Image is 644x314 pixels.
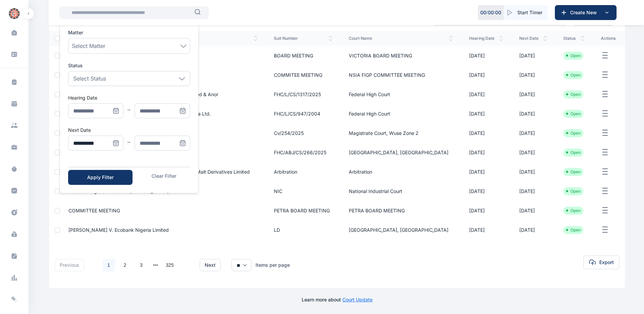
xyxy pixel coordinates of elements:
td: BOARD MEETING [266,46,341,65]
td: [DATE] [461,162,511,181]
span: hearing date [469,36,503,41]
td: [DATE] [511,143,555,162]
span: next date [519,36,547,41]
p: Learn more about [302,296,373,303]
td: [DATE] [511,220,555,240]
td: [DATE] [461,46,511,65]
td: [GEOGRAPHIC_DATA], [GEOGRAPHIC_DATA] [341,143,461,162]
p: 00 : 00 : 00 [480,9,501,16]
li: 3 [135,258,148,272]
li: Open [566,189,581,194]
span: actions [601,36,617,41]
td: [DATE] [511,85,555,104]
li: Open [566,227,581,233]
a: Court Update [342,297,373,302]
td: [DATE] [511,201,555,220]
button: next [200,259,221,271]
td: [DATE] [511,65,555,85]
td: FHC/L/CS/947/2004 [266,104,341,123]
td: cv/254/2025 [266,123,341,143]
span: court name [349,36,453,41]
p: Select Status [73,74,106,83]
td: Federal High Court [341,104,461,123]
td: [DATE] [511,181,555,201]
label: Hearing Date [68,95,97,101]
label: Next Date [68,127,91,133]
li: Open [566,53,581,58]
a: 1 [102,259,115,272]
li: Open [566,111,581,117]
a: 2 [119,259,132,272]
li: Open [566,208,581,213]
td: [DATE] [461,181,511,201]
td: PETRA BOARD MEETING [341,201,461,220]
a: COMMITTEE MEETING [68,208,120,213]
span: Select Matter [72,42,105,50]
a: [PERSON_NAME] V. Ecobank Nigeria Limited [68,227,169,233]
td: FHC/ABJ/CS/266/2025 [266,143,341,162]
a: 325 [163,259,176,272]
div: Apply Filter [79,174,122,181]
button: Create New [555,5,617,20]
button: Apply Filter [68,170,133,185]
button: Clear Filter [138,173,190,179]
td: NIC [266,181,341,201]
td: FHC/L/CS/1317/2025 [266,85,341,104]
td: [DATE] [461,220,511,240]
li: 向后 3 页 [151,260,160,270]
button: next page [153,260,158,270]
li: 2 [118,258,132,272]
td: [DATE] [461,85,511,104]
td: National Industrial Court [341,181,461,201]
li: Open [566,92,581,97]
td: LD [266,220,341,240]
button: Export [583,256,620,269]
span: Start Timer [517,9,542,16]
button: previous [55,259,84,271]
td: PETRA BOARD MEETING [266,201,341,220]
td: NSIA FIGP COMMITTEE MEETING [341,65,461,85]
span: Create New [567,9,603,16]
li: 325 [163,258,177,272]
a: 3 [135,259,148,272]
td: [GEOGRAPHIC_DATA], [GEOGRAPHIC_DATA] [341,220,461,240]
span: Matter [68,29,83,36]
li: 下一页 [179,260,189,270]
span: status [563,36,585,41]
li: 上一页 [90,260,99,270]
td: Magistrate Court, Wuse Zone 2 [341,123,461,143]
td: [DATE] [511,162,555,181]
button: Start Timer [504,5,548,20]
a: Ecobank Nigeria Limited v. [PERSON_NAME] [68,188,169,194]
li: Open [566,72,581,78]
span: suit number [274,36,333,41]
div: Items per page [256,262,290,268]
td: [DATE] [461,65,511,85]
td: [DATE] [461,201,511,220]
td: [DATE] [511,104,555,123]
td: [DATE] [461,104,511,123]
td: Federal High Court [341,85,461,104]
span: Export [599,259,614,266]
li: Open [566,130,581,136]
td: [DATE] [461,143,511,162]
td: [DATE] [461,123,511,143]
li: Open [566,169,581,175]
td: Arbitration [341,162,461,181]
td: VICTORIA BOARD MEETING [341,46,461,65]
td: [DATE] [511,46,555,65]
td: COMMITEE MEETING [266,65,341,85]
li: Open [566,150,581,155]
li: 1 [102,258,116,272]
td: [DATE] [511,123,555,143]
td: Arbitration [266,162,341,181]
ul: Menu [60,24,198,193]
label: Status [68,62,190,69]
